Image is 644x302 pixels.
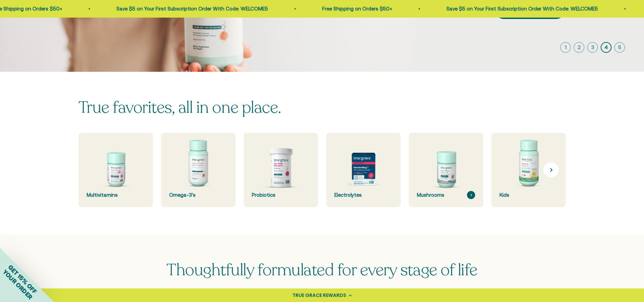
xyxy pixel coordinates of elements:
a: Multivitamins [79,133,153,207]
a: Probiotics [244,133,318,207]
a: Omega-3's [161,133,236,207]
div: Probiotics [252,191,310,199]
div: TRUE GRACE REWARDS [292,292,346,299]
button: 5 [614,42,625,53]
div: Multivitamins [87,191,145,199]
a: Kids [491,133,566,207]
a: Electrolytes [326,133,401,207]
span: GET 15% OFF [7,263,38,295]
button: 1 [560,42,571,53]
span: Thoughtfully formulated for every stage of life [166,259,477,281]
p: Save $5 on Your First Subscription Order With Code: WELCOME5 [446,5,597,13]
a: Free Shipping on Orders $50+ [321,6,392,12]
button: 2 [574,42,584,53]
p: Save $5 on Your First Subscription Order With Code: WELCOME5 [116,5,267,13]
button: 4 [601,42,612,53]
div: Electrolytes [334,191,393,199]
div: Mushrooms [417,191,475,199]
a: Mushrooms [409,133,483,207]
div: Kids [499,191,558,199]
span: YOUR ORDER [1,268,34,301]
div: Omega-3's [169,191,227,199]
button: 3 [587,42,598,53]
split-lines: True favorites, all in one place. [79,96,281,118]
